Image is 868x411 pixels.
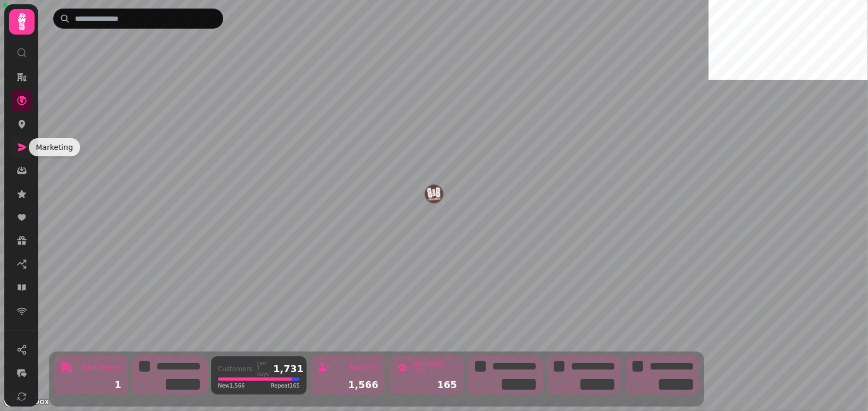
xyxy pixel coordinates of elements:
[61,380,121,390] div: 1
[318,380,378,390] div: 1,566
[397,380,457,390] div: 165
[426,186,443,203] button: Burgers & Beers Grillhouse
[349,364,378,371] div: New (7d)
[257,361,269,377] div: Last 7 days
[412,361,457,374] div: Returning (7d)
[273,364,304,374] div: 1,731
[426,186,443,206] div: Map marker
[218,382,245,390] span: New 1,566
[3,396,50,408] a: Mapbox logo
[81,364,121,371] div: Total Venues
[218,366,252,372] div: Customers
[29,138,80,156] div: Marketing
[271,382,300,390] span: Repeat 165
